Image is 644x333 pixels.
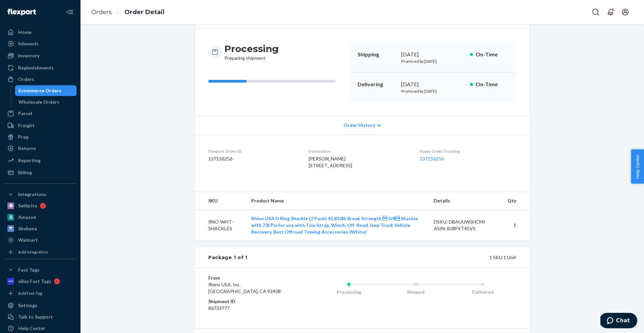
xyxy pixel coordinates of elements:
[15,97,77,107] a: Wholesale Orders
[15,85,77,96] a: Ecommerce Orders
[208,155,298,162] dd: 137156256
[208,275,288,281] dt: From
[4,200,76,211] a: Sellbrite
[18,325,45,332] div: Help Center
[18,87,61,94] div: Ecommerce Orders
[18,169,32,176] div: Billing
[208,254,248,261] div: Package 1 of 1
[124,8,164,16] a: Order Detail
[4,265,76,275] button: Fast Tags
[401,81,465,88] div: [DATE]
[18,191,46,198] div: Integrations
[4,108,76,119] a: Parcel
[224,43,279,55] h3: Processing
[18,237,38,243] div: Walmart
[18,157,41,164] div: Reporting
[18,225,37,232] div: Skubana
[208,305,288,312] dd: 86733777
[382,289,449,295] div: Shipped
[476,51,508,58] p: On-Time
[315,289,382,295] div: Processing
[502,192,530,210] th: Qty
[18,29,32,36] div: Home
[4,27,76,38] a: Home
[4,212,76,223] a: Amazon
[18,267,40,273] div: Fast Tags
[420,156,444,161] a: 137156256
[86,2,170,22] ol: breadcrumbs
[358,81,396,88] p: Delivering
[4,300,76,311] a: Settings
[195,210,246,241] td: RNO-WHT-SHACKLES
[18,40,39,47] div: Inbounds
[18,249,48,255] div: Add Integration
[420,148,516,154] dt: Buyer Order Tracking
[18,99,59,105] div: Wholesale Orders
[18,122,35,129] div: Freight
[4,132,76,142] a: Prep
[4,167,76,178] a: Billing
[195,192,246,210] th: SKU
[18,302,37,309] div: Settings
[4,143,76,154] a: Returns
[428,192,502,210] th: Details
[18,314,53,320] div: Talk to Support
[18,52,40,59] div: Inventory
[208,298,288,305] dt: Shipment ID
[18,76,34,83] div: Orders
[4,74,76,85] a: Orders
[589,5,602,19] button: Open Search Box
[4,189,76,200] button: Integrations
[18,134,29,140] div: Prep
[18,214,36,221] div: Amazon
[4,276,76,287] a: eBay Fast Tags
[4,50,76,61] a: Inventory
[502,210,530,241] td: 1
[18,110,32,117] div: Parcel
[401,58,465,64] p: Promised by [DATE]
[251,216,418,235] a: Rhino USA D Ring Shackle (2 Pack) 41,850lb Break Strength  3/4 Shackle with 7/8 Pin for use wit...
[401,51,465,58] div: [DATE]
[4,235,76,245] a: Walmart
[4,38,76,49] a: Inbounds
[18,202,37,209] div: Sellbrite
[18,145,36,152] div: Returns
[619,5,632,19] button: Open account menu
[434,219,497,225] div: DSKU: DBAUUW5HCMI
[246,192,428,210] th: Product Name
[4,312,76,322] button: Talk to Support
[434,225,497,232] div: ASIN: B08FXT45VS
[208,282,281,294] span: Rhino USA, Inc. [GEOGRAPHIC_DATA], CA 92408
[309,156,352,168] span: [PERSON_NAME] [STREET_ADDRESS]
[600,313,637,330] iframe: Opens a widget where you can chat to one of our agents
[248,254,516,261] div: 1 SKU 1 Unit
[343,122,375,129] span: Order History
[18,290,42,296] div: Add Fast Tag
[4,62,76,73] a: Replenishments
[449,289,516,295] div: Delivered
[358,51,396,58] p: Shipping
[604,5,617,19] button: Open notifications
[18,64,54,71] div: Replenishments
[401,88,465,94] p: Promised by [DATE]
[91,8,112,16] a: Orders
[4,155,76,166] a: Reporting
[208,148,298,154] dt: Flexport Order ID
[224,43,279,61] div: Preparing shipment
[631,149,644,184] button: Help Center
[63,5,76,19] button: Close Navigation
[18,278,51,285] div: eBay Fast Tags
[4,223,76,234] a: Skubana
[476,81,508,88] p: On-Time
[4,120,76,131] a: Freight
[309,148,409,154] dt: Destination
[4,289,76,297] a: Add Fast Tag
[4,248,76,256] a: Add Integration
[7,9,36,15] img: Flexport logo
